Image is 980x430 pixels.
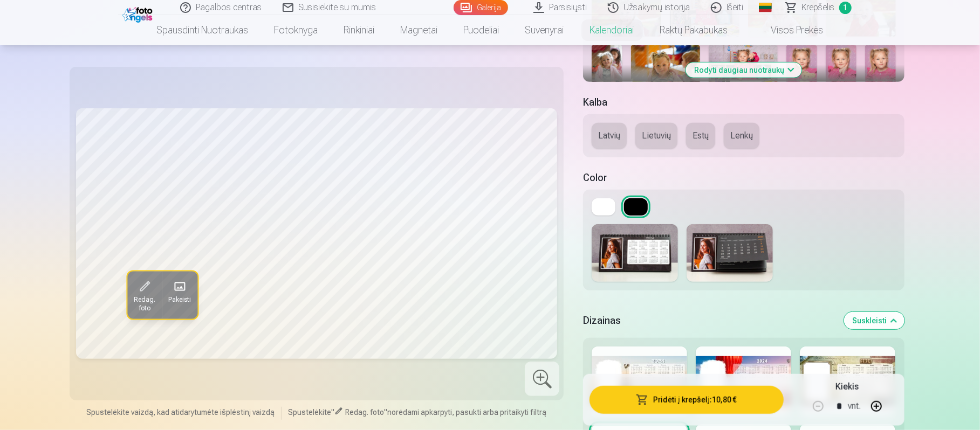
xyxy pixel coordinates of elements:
[647,15,741,45] a: Raktų pakabukas
[168,295,191,304] span: Pakeisti
[127,272,162,319] button: Redag. foto
[592,123,627,149] button: Latvių
[345,408,384,417] span: Redag. foto
[331,15,388,45] a: Rinkiniai
[635,123,677,149] button: Lietuvių
[583,313,835,328] h5: Dizainas
[802,1,835,14] span: Krepšelis
[144,15,262,45] a: Spausdinti nuotraukas
[388,15,451,45] a: Magnetai
[686,63,801,78] button: Rodyti daugiau nuotraukų
[724,123,759,149] button: Lenkų
[451,15,512,45] a: Puodeliai
[835,380,859,393] h5: Kiekis
[839,2,852,14] span: 1
[577,15,647,45] a: Kalendoriai
[583,170,904,185] h5: Color
[590,386,783,414] button: Pridėti į krepšelį:10,80 €
[848,393,861,419] div: vnt.
[387,408,546,417] span: norėdami apkarpyti, pasukti arba pritaikyti filtrą
[331,408,334,417] span: "
[122,4,155,23] img: /fa2
[844,312,904,329] button: Suskleisti
[86,407,275,418] span: Spustelėkite vaizdą, kad atidarytumėte išplėstinį vaizdą
[686,123,715,149] button: Estų
[288,408,331,417] span: Spustelėkite
[384,408,387,417] span: "
[512,15,577,45] a: Suvenyrai
[134,295,155,313] span: Redag. foto
[262,15,331,45] a: Fotoknyga
[162,272,197,319] button: Pakeisti
[741,15,837,45] a: Visos prekės
[583,95,904,110] h5: Kalba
